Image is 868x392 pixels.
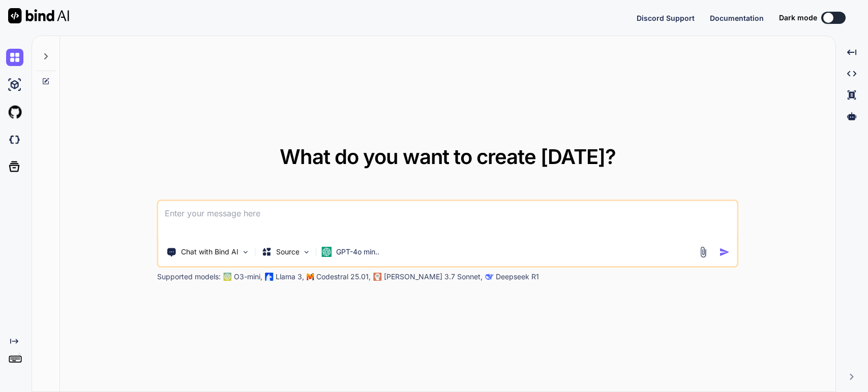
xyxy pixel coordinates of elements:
[8,8,69,23] img: Bind AI
[265,273,274,281] img: Llama2
[234,272,262,282] p: O3-mini,
[697,246,709,258] img: attachment
[242,248,250,256] img: Pick Tools
[6,76,23,93] img: ai-studio
[6,104,23,121] img: githubLight
[276,247,300,257] p: Source
[6,131,23,148] img: darkCloudIdeIcon
[181,247,238,257] p: Chat with Bind AI
[276,272,304,282] p: Llama 3,
[336,247,379,257] p: GPT-4o min..
[303,248,311,256] img: Pick Models
[157,272,221,282] p: Supported models:
[637,13,695,23] button: Discord Support
[6,49,23,66] img: chat
[224,273,232,281] img: GPT-4
[307,273,314,280] img: Mistral-AI
[710,14,764,22] span: Documentation
[719,247,730,257] img: icon
[637,14,695,22] span: Discord Support
[316,272,371,282] p: Codestral 25.01,
[779,13,817,23] span: Dark mode
[384,272,483,282] p: [PERSON_NAME] 3.7 Sonnet,
[496,272,539,282] p: Deepseek R1
[374,273,382,281] img: claude
[322,247,332,257] img: GPT-4o mini
[280,144,616,169] span: What do you want to create [DATE]?
[486,273,494,281] img: claude
[710,13,764,23] button: Documentation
